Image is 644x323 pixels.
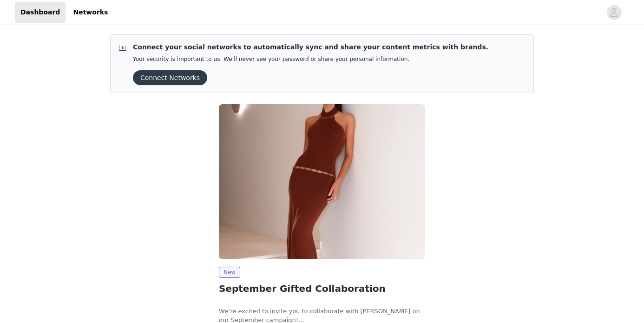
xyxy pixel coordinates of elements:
[15,2,66,23] a: Dashboard
[219,267,240,278] span: New
[133,56,488,63] p: Your security is important to us. We’ll never see your password or share your personal information.
[67,2,113,23] a: Networks
[219,104,425,259] img: Peppermayo AUS
[219,282,425,296] h2: September Gifted Collaboration
[610,5,618,20] div: avatar
[133,70,207,85] button: Connect Networks
[133,42,488,52] p: Connect your social networks to automatically sync and share your content metrics with brands.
